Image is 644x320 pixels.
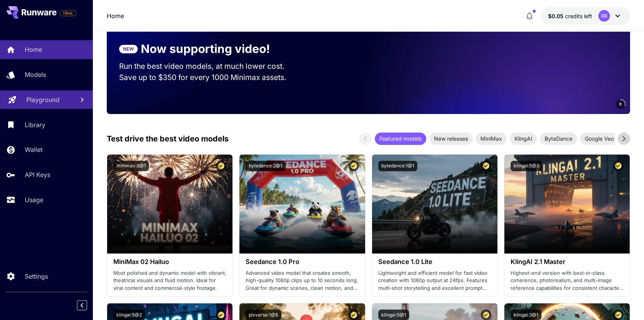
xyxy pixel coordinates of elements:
span: 5 [619,101,622,107]
div: ByteDance [540,133,577,145]
h3: Seedance 1.0 Lite [378,258,491,266]
iframe: Chat Widget [605,283,644,320]
p: Lightweight and efficient model for fast video creation with 1080p output at 24fps. Features mult... [378,269,491,292]
span: credits left [565,13,592,19]
span: TRIAL [60,10,76,16]
img: alt [372,155,497,254]
div: Featured models [375,133,426,145]
div: MiniMax [476,133,507,145]
span: ByteDance [540,134,577,143]
p: Models [25,70,46,79]
button: Certified Model – Vetted for best performance and includes a commercial license. [216,161,226,171]
button: bytedance:1@1 [378,161,417,171]
div: $0.05 [548,12,592,20]
h3: MiniMax 02 Hailuo [113,258,226,266]
p: Wallet [25,145,43,154]
p: Usage [25,195,43,204]
img: alt [504,155,630,254]
button: Certified Model – Vetted for best performance and includes a commercial license. [613,161,624,171]
button: Certified Model – Vetted for best performance and includes a commercial license. [481,310,491,320]
button: $0.05RR [540,7,630,25]
p: Advanced video model that creates smooth, high-quality 1080p clips up to 10 seconds long. Great f... [246,269,359,292]
p: Highest-end version with best-in-class coherence, photorealism, and multi-image reference capabil... [511,269,624,292]
span: KlingAI [510,134,537,143]
span: $0.05 [548,13,565,19]
p: API Keys [25,170,50,179]
span: New releases [429,134,473,143]
p: Save up to $350 for every 1000 Minimax assets. [119,72,299,83]
h3: KlingAI 2.1 Master [511,258,624,266]
div: RR [598,10,610,22]
p: Home [25,45,42,54]
span: Google Veo [580,134,618,143]
div: New releases [429,133,473,145]
p: NEW [123,46,134,53]
button: klingai:5@2 [113,310,145,320]
span: Add your payment card to enable full platform functionality. [60,9,77,18]
div: Google Veo [580,133,618,145]
nav: breadcrumb [107,11,124,20]
button: pixverse:1@5 [246,310,281,320]
button: Certified Model – Vetted for best performance and includes a commercial license. [481,161,491,171]
p: Most polished and dynamic model with vibrant, theatrical visuals and fluid motion. Ideal for vira... [113,269,226,292]
p: Playground [26,95,60,104]
button: Certified Model – Vetted for best performance and includes a commercial license. [216,310,226,320]
img: alt [107,155,232,254]
span: Featured models [375,134,426,143]
div: KlingAI [510,133,537,145]
p: Run the best video models, at much lower cost. [119,61,299,72]
button: Collapse sidebar [77,300,87,310]
div: Collapse sidebar [83,298,93,312]
button: bytedance:2@1 [246,161,285,171]
span: MiniMax [476,134,507,143]
button: klingai:5@1 [378,310,409,320]
button: Certified Model – Vetted for best performance and includes a commercial license. [348,310,359,320]
p: Library [25,120,45,129]
p: Settings [25,272,48,281]
button: minimax:3@1 [113,161,149,171]
button: klingai:3@1 [511,310,542,320]
p: Now supporting video! [141,40,270,58]
img: alt [239,155,365,254]
p: Test drive the best video models [107,133,229,145]
a: Home [107,11,124,20]
button: klingai:5@3 [511,161,542,171]
h3: Seedance 1.0 Pro [246,258,359,266]
button: Certified Model – Vetted for best performance and includes a commercial license. [348,161,359,171]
